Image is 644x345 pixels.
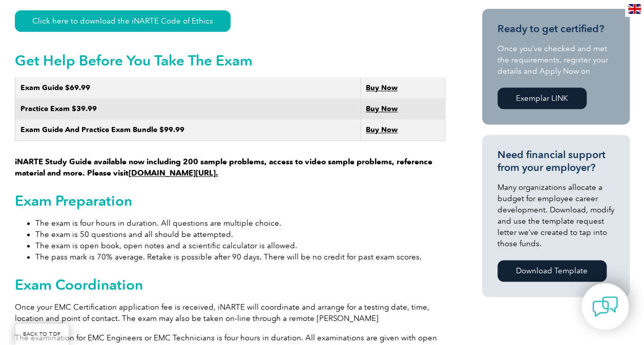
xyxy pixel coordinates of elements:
li: The exam is open book, open notes and a scientific calculator is allowed. [35,240,445,251]
li: The exam is four hours in duration. All questions are multiple choice. [35,218,445,229]
li: The pass mark is 70% average. Retake is possible after 90 days. There will be no credit for past ... [35,251,445,263]
strong: Practice Exam $39.99 [20,104,97,113]
li: The exam is 50 questions and all should be attempted. [35,229,445,240]
a: Buy Now [366,125,398,134]
a: [DOMAIN_NAME][URL]. [129,168,218,178]
p: Once you’ve checked and met the requirements, register your details and Apply Now on [497,43,614,77]
a: BACK TO TOP [15,324,69,345]
a: Download Template [497,260,607,282]
strong: iNARTE Study Guide available now including 200 sample problems, access to video sample problems, ... [15,157,432,178]
img: contact-chat.png [592,294,618,319]
a: Exemplar LINK [497,88,587,109]
img: en [628,4,641,14]
p: Many organizations allocate a budget for employee career development. Download, modify and use th... [497,182,614,249]
strong: Exam Guide $69.99 [20,83,90,92]
h2: Get Help Before You Take The Exam [15,52,445,69]
h3: Need financial support from your employer? [497,148,614,174]
h2: Exam Coordination [15,276,445,293]
strong: Exam Guide And Practice Exam Bundle $99.99 [20,125,184,134]
a: Click here to download the iNARTE Code of Ethics [15,10,231,32]
h2: Exam Preparation [15,192,445,209]
a: Buy Now [366,104,398,113]
a: Buy Now [366,83,398,92]
p: Once your EMC Certification application fee is received, iNARTE will coordinate and arrange for a... [15,301,445,324]
h3: Ready to get certified? [497,23,614,35]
